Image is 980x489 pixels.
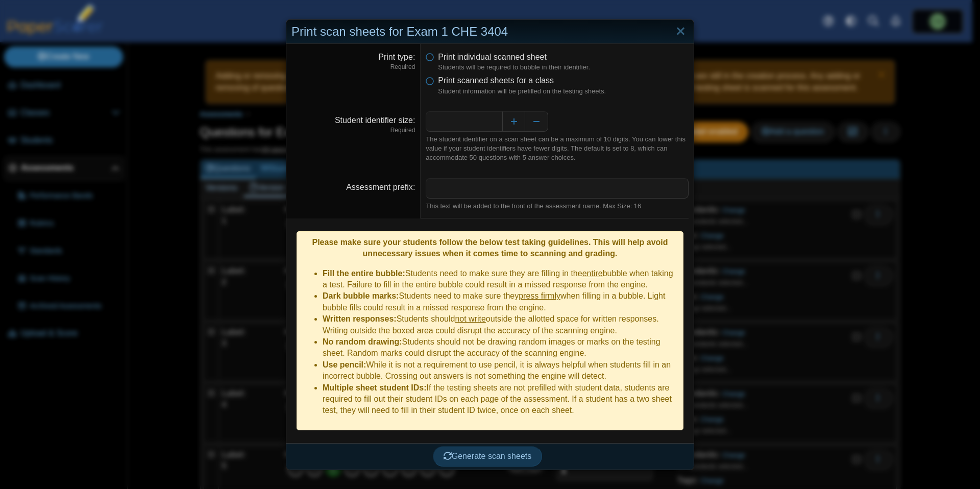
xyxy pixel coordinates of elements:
dfn: Required [291,63,415,71]
dfn: Required [291,126,415,135]
li: Students need to make sure they when filling in a bubble. Light bubble fills could result in a mi... [323,290,678,313]
u: not write [455,314,485,323]
div: The student identifier on a scan sheet can be a maximum of 10 digits. You can lower this value if... [426,135,689,163]
span: Print individual scanned sheet [438,53,547,61]
span: Generate scan sheets [444,452,532,460]
div: Print scan sheets for Exam 1 CHE 3404 [286,20,694,44]
li: Students need to make sure they are filling in the bubble when taking a test. Failure to fill in ... [323,268,678,291]
li: If the testing sheets are not prefilled with student data, students are required to fill out thei... [323,382,678,417]
div: This text will be added to the front of the assessment name. Max Size: 16 [426,202,689,211]
dfn: Student information will be prefilled on the testing sheets. [438,87,689,96]
b: Multiple sheet student IDs: [323,383,427,392]
b: No random drawing: [323,337,402,346]
label: Assessment prefix [346,183,415,191]
li: Students should outside the allotted space for written responses. Writing outside the boxed area ... [323,313,678,336]
li: While it is not a requirement to use pencil, it is always helpful when students fill in an incorr... [323,359,678,382]
b: Dark bubble marks: [323,291,399,300]
b: Fill the entire bubble: [323,269,405,278]
span: Print scanned sheets for a class [438,76,554,85]
dfn: Students will be required to bubble in their identifier. [438,63,689,72]
b: Please make sure your students follow the below test taking guidelines. This will help avoid unne... [312,238,668,258]
label: Student identifier size [335,116,415,125]
button: Decrease [525,111,548,132]
b: Written responses: [323,314,397,323]
button: Increase [502,111,525,132]
a: Close [673,23,689,40]
u: entire [582,269,603,278]
label: Print type [378,53,415,61]
button: Generate scan sheets [433,446,543,467]
b: Use pencil: [323,360,366,369]
u: press firmly [519,291,560,300]
li: Students should not be drawing random images or marks on the testing sheet. Random marks could di... [323,336,678,359]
